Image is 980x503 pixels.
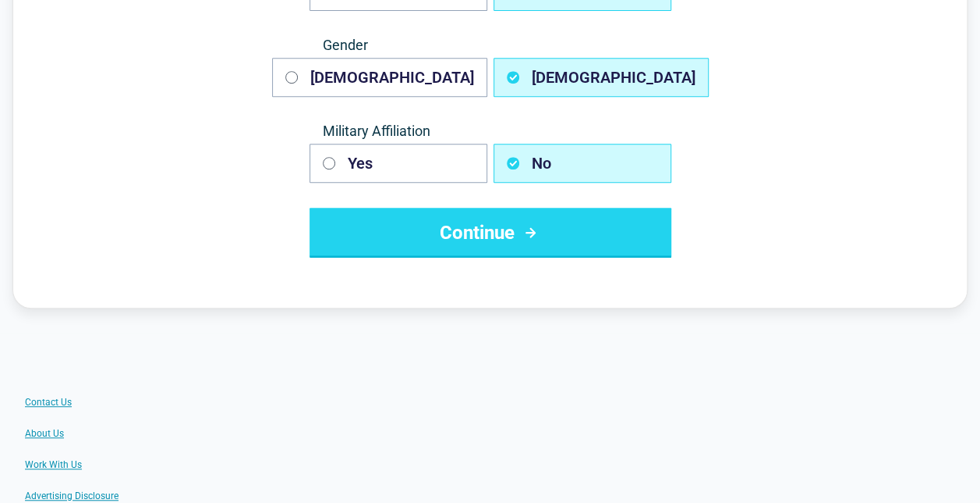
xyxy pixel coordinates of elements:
a: Contact Us [25,396,72,408]
button: [DEMOGRAPHIC_DATA] [494,58,709,97]
button: No [494,144,671,183]
button: [DEMOGRAPHIC_DATA] [272,58,487,97]
button: Continue [310,208,671,258]
span: Military Affiliation [310,122,671,141]
a: About Us [25,427,64,440]
button: Yes [310,144,487,183]
a: Work With Us [25,458,82,471]
a: Advertising Disclosure [25,490,119,502]
span: Gender [310,36,671,55]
